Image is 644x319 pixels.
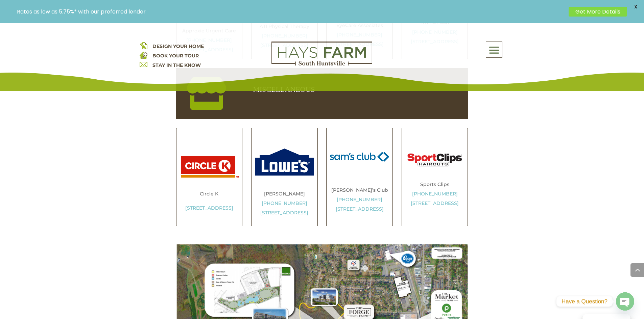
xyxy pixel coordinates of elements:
a: BOOK YOUR TOUR [152,53,199,59]
a: [PHONE_NUMBER] [337,196,382,203]
a: [PHONE_NUMBER] [412,191,458,197]
a: [STREET_ADDRESS] [260,210,308,216]
img: Sam's_Club_Logo_2020.svg [330,152,389,162]
a: DESIGN YOUR HOME [152,43,204,49]
a: Get More Details [569,7,627,17]
a: [STREET_ADDRESS] [411,200,459,206]
p: [PERSON_NAME] [255,189,314,222]
p: Rates as low as 5.75%* with our preferred lender [17,8,565,15]
span: X [630,2,641,12]
a: [PHONE_NUMBER] [262,200,307,206]
img: SPORT CLIPS HAIRCUTS LOGO [405,150,464,169]
h2: MISCELLANEOUS [253,86,468,97]
p: Sports Clips [405,180,464,208]
a: [STREET_ADDRESS] [336,206,384,212]
img: Logo [271,42,372,66]
p: Circle K [180,189,239,203]
span:  [187,77,226,110]
img: Circle-K-Logo [180,149,239,185]
a: [STREET_ADDRESS] [185,205,233,211]
img: design your home [140,42,147,49]
img: book your home tour [140,51,147,59]
img: LowesLogo_RGB [255,149,314,176]
a: hays farm homes huntsville development [271,61,372,67]
a: STAY IN THE KNOW [152,62,201,68]
p: [PERSON_NAME]’s Club [330,185,389,214]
